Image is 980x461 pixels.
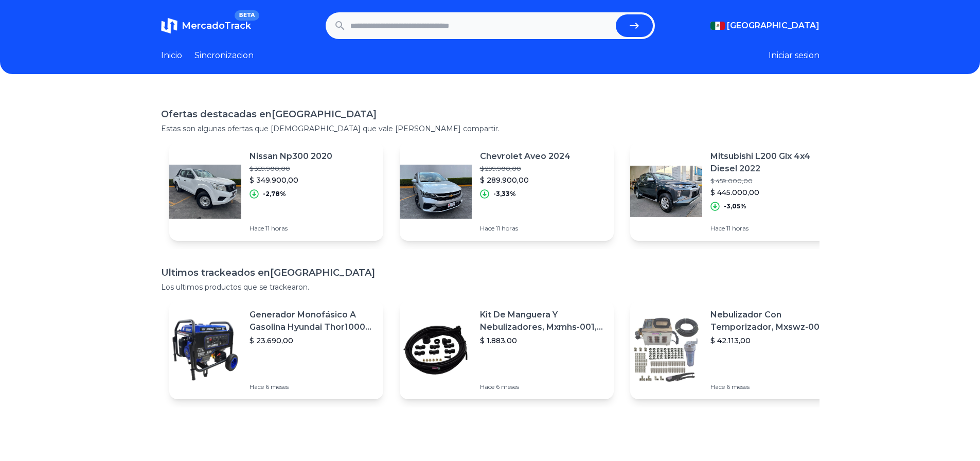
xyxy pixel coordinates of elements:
a: Sincronizacion [194,49,254,62]
p: $ 42.113,00 [710,335,836,346]
p: Hace 6 meses [480,383,605,391]
p: Hace 6 meses [250,383,375,391]
img: MercadoTrack [161,17,177,34]
p: $ 289.900,00 [480,175,571,185]
p: Chevrolet Aveo 2024 [480,150,571,163]
p: Los ultimos productos que se trackearon. [161,282,819,292]
span: BETA [235,10,259,21]
p: Estas son algunas ofertas que [DEMOGRAPHIC_DATA] que vale [PERSON_NAME] compartir. [161,123,819,134]
a: Featured imageNissan Np300 2020$ 359.900,00$ 349.900,00-2,78%Hace 11 horas [169,142,383,241]
p: $ 299.900,00 [480,165,571,173]
img: Featured image [630,314,702,386]
p: Hace 6 meses [710,383,836,391]
img: Featured image [630,155,702,227]
span: [GEOGRAPHIC_DATA] [727,20,819,32]
img: Mexico [710,22,725,30]
img: Featured image [169,314,241,386]
a: Featured imageKit De Manguera Y Nebulizadores, Mxmhs-001, 6m, 6 Tees, 8 Bo$ 1.883,00Hace 6 meses [400,300,614,399]
p: Kit De Manguera Y Nebulizadores, Mxmhs-001, 6m, 6 Tees, 8 Bo [480,309,605,333]
a: Featured imageNebulizador Con Temporizador, Mxswz-009, 50m, 40 Boquillas$ 42.113,00Hace 6 meses [630,300,844,399]
a: Featured imageMitsubishi L200 Glx 4x4 Diesel 2022$ 459.000,00$ 445.000,00-3,05%Hace 11 horas [630,142,844,241]
p: Hace 11 horas [480,224,571,233]
p: Hace 11 horas [710,224,836,233]
p: Nissan Np300 2020 [250,150,332,163]
p: $ 349.900,00 [250,175,332,185]
p: $ 459.000,00 [710,177,836,185]
p: -3,33% [493,190,516,198]
button: [GEOGRAPHIC_DATA] [710,20,819,32]
button: Iniciar sesion [769,49,819,62]
a: MercadoTrackBETA [161,17,251,34]
p: -2,78% [263,190,286,198]
a: Featured imageChevrolet Aveo 2024$ 299.900,00$ 289.900,00-3,33%Hace 11 horas [400,142,614,241]
img: Featured image [169,155,241,227]
img: Featured image [400,314,472,386]
p: Mitsubishi L200 Glx 4x4 Diesel 2022 [710,150,836,175]
span: MercadoTrack [182,20,251,31]
h1: Ultimos trackeados en [GEOGRAPHIC_DATA] [161,265,819,280]
img: Featured image [400,155,472,227]
p: -3,05% [724,202,746,210]
p: Nebulizador Con Temporizador, Mxswz-009, 50m, 40 Boquillas [710,309,836,333]
h1: Ofertas destacadas en [GEOGRAPHIC_DATA] [161,107,819,121]
p: $ 23.690,00 [250,335,375,346]
a: Featured imageGenerador Monofásico A Gasolina Hyundai Thor10000 P 11.5 Kw$ 23.690,00Hace 6 meses [169,300,383,399]
p: Generador Monofásico A Gasolina Hyundai Thor10000 P 11.5 Kw [250,309,375,333]
a: Inicio [161,49,182,62]
p: $ 1.883,00 [480,335,605,346]
p: $ 359.900,00 [250,165,332,173]
p: $ 445.000,00 [710,187,836,198]
p: Hace 11 horas [250,224,332,233]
